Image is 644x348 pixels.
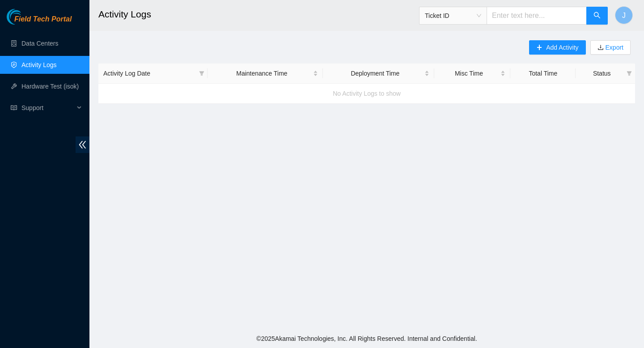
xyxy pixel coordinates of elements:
span: Ticket ID [425,9,481,22]
th: Total Time [510,64,576,84]
span: J [622,10,626,21]
span: filter [199,71,204,76]
button: plusAdd Activity [529,40,585,55]
span: filter [625,67,634,80]
div: No Activity Logs to show [98,81,635,106]
footer: © 2025 Akamai Technologies, Inc. All Rights Reserved. Internal and Confidential. [89,329,644,348]
span: search [593,12,601,20]
a: Akamai TechnologiesField Tech Portal [7,16,72,28]
span: double-left [76,136,89,153]
span: filter [197,67,206,80]
button: J [615,6,633,24]
a: Export [604,44,623,51]
button: search [586,7,608,25]
span: Add Activity [546,42,578,52]
span: filter [627,71,632,76]
span: read [11,105,17,111]
a: Data Centers [21,40,58,47]
span: plus [536,44,542,51]
a: Hardware Test (isok) [21,83,79,90]
span: download [597,44,604,51]
input: Enter text here... [487,7,587,25]
span: Status [580,68,623,78]
span: Support [21,99,74,117]
span: Field Tech Portal [14,15,72,24]
a: Activity Logs [21,61,57,68]
span: Activity Log Date [103,68,195,78]
img: Akamai Technologies [7,9,45,25]
button: downloadExport [590,40,631,55]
